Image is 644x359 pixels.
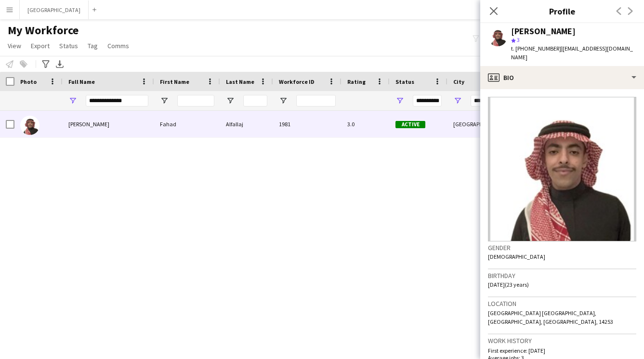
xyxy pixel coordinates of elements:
[488,97,636,241] img: Crew avatar or photo
[68,78,95,85] span: Full Name
[59,41,78,50] span: Status
[488,243,636,252] h3: Gender
[395,78,414,85] span: Status
[160,78,189,85] span: First Name
[40,58,52,70] app-action-btn: Advanced filters
[511,45,561,52] span: t. [PHONE_NUMBER]
[480,66,644,89] div: Bio
[488,299,636,308] h3: Location
[395,96,404,105] button: Open Filter Menu
[296,95,336,106] input: Workforce ID Filter Input
[342,111,390,137] div: 3.0
[347,78,366,85] span: Rating
[27,40,53,52] a: Export
[488,347,636,354] p: First experience: [DATE]
[226,78,254,85] span: Last Name
[488,281,529,288] span: [DATE] (23 years)
[88,41,98,50] span: Tag
[517,36,520,43] span: 3
[20,0,89,19] button: [GEOGRAPHIC_DATA]
[104,40,133,52] a: Comms
[488,309,613,325] span: [GEOGRAPHIC_DATA] [GEOGRAPHIC_DATA], [GEOGRAPHIC_DATA], [GEOGRAPHIC_DATA], 14253
[453,78,464,85] span: City
[54,58,66,70] app-action-btn: Export XLSX
[177,95,214,106] input: First Name Filter Input
[220,111,273,137] div: Alfallaj
[20,116,39,135] img: Fahad Alfallaj
[4,40,25,52] a: View
[86,95,148,106] input: Full Name Filter Input
[453,96,462,105] button: Open Filter Menu
[243,95,267,106] input: Last Name Filter Input
[488,253,545,260] span: [DEMOGRAPHIC_DATA]
[279,78,315,85] span: Workforce ID
[154,111,220,137] div: Fahad
[488,336,636,345] h3: Work history
[447,111,505,137] div: [GEOGRAPHIC_DATA]
[395,121,425,128] span: Active
[160,96,169,105] button: Open Filter Menu
[8,23,79,38] span: My Workforce
[226,96,235,105] button: Open Filter Menu
[8,41,21,50] span: View
[20,78,37,85] span: Photo
[511,27,576,36] div: [PERSON_NAME]
[279,96,288,105] button: Open Filter Menu
[68,96,77,105] button: Open Filter Menu
[31,41,50,50] span: Export
[511,45,633,61] span: | [EMAIL_ADDRESS][DOMAIN_NAME]
[55,40,82,52] a: Status
[273,111,342,137] div: 1981
[84,40,102,52] a: Tag
[488,271,636,280] h3: Birthday
[480,5,644,17] h3: Profile
[68,120,109,128] span: [PERSON_NAME]
[107,41,129,50] span: Comms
